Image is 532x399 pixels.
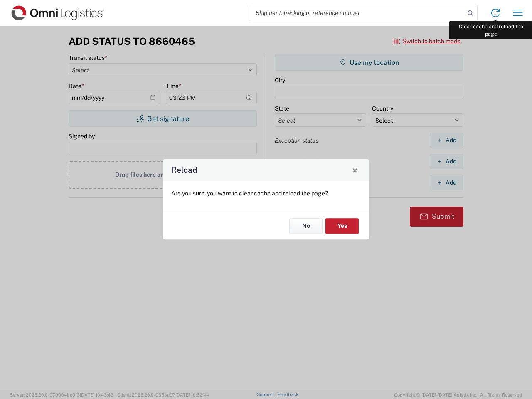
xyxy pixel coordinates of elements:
input: Shipment, tracking or reference number [249,5,465,21]
button: No [289,218,323,234]
button: Yes [325,218,359,234]
h4: Reload [171,164,197,176]
p: Are you sure, you want to clear cache and reload the page? [171,190,361,197]
button: Close [349,164,361,176]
